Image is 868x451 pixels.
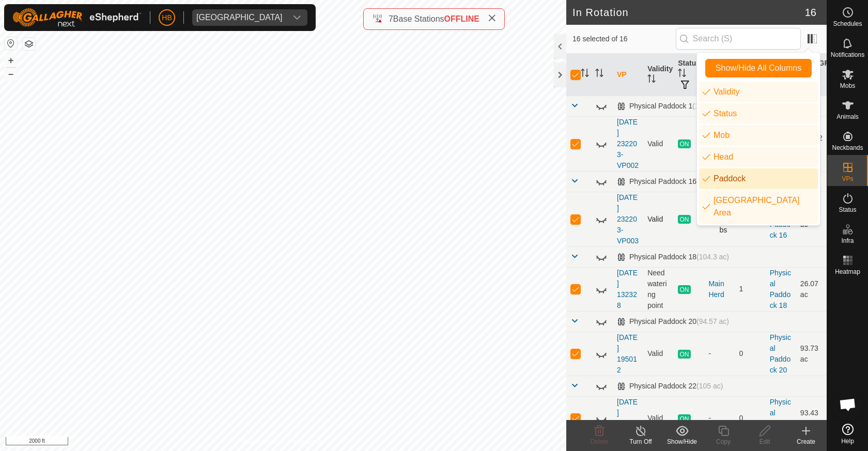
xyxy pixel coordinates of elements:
[581,70,589,79] p-sorticon: Activate to sort
[643,54,674,96] th: Validity
[293,438,324,447] a: Contact Us
[196,13,283,22] div: [GEOGRAPHIC_DATA]
[699,168,818,189] li: enum.columnList.paddock
[617,193,639,245] a: [DATE] 232203-VP003
[770,333,791,374] a: Physical Paddock 20
[708,348,731,359] div: -
[661,437,703,446] div: Show/Hide
[617,177,729,186] div: Physical Paddock 16
[617,398,638,439] a: [DATE] 112236
[591,438,609,445] span: Delete
[840,83,855,89] span: Mobs
[678,215,690,224] span: ON
[389,14,393,23] span: 7
[699,147,818,167] li: vp.label.head
[678,414,690,423] span: ON
[162,12,172,23] span: HB
[643,192,674,246] td: Valid
[744,437,785,446] div: Edit
[708,278,731,300] div: Main Herd
[708,413,731,424] div: -
[785,437,827,446] div: Create
[643,396,674,440] td: Valid
[595,70,603,79] p-sorticon: Activate to sort
[617,269,638,309] a: [DATE] 132328
[833,21,862,27] span: Schedules
[835,269,860,275] span: Heatmap
[5,68,17,80] button: –
[696,382,723,390] span: (105 ac)
[678,70,686,79] p-sorticon: Activate to sort
[836,114,859,120] span: Animals
[613,54,643,96] th: VP
[832,145,863,151] span: Neckbands
[796,332,827,376] td: 93.73 ac
[735,267,766,311] td: 1
[805,5,816,20] span: 16
[643,267,674,311] td: Need watering point
[620,437,661,446] div: Turn Off
[735,396,766,440] td: 0
[696,317,729,325] span: (94.57 ac)
[678,350,690,359] span: ON
[617,317,729,326] div: Physical Paddock 20
[842,176,853,182] span: VPs
[617,118,639,169] a: [DATE] 232203-VP002
[696,253,729,261] span: (104.3 ac)
[735,332,766,376] td: 0
[643,332,674,376] td: Valid
[841,238,854,244] span: Infra
[716,64,801,73] span: Show/Hide All Columns
[674,54,704,96] th: Status
[617,333,638,374] a: [DATE] 195012
[647,76,656,84] p-sorticon: Activate to sort
[23,38,35,50] button: Map Layers
[617,382,723,391] div: Physical Paddock 22
[678,139,690,148] span: ON
[617,253,729,261] div: Physical Paddock 18
[242,438,281,447] a: Privacy Policy
[770,398,791,439] a: Physical Paddock 22
[841,438,854,444] span: Help
[832,389,863,420] div: Open chat
[699,103,818,124] li: activation.label.title
[699,125,818,146] li: mob.label.mob
[699,82,818,102] li: vp.label.validity
[705,59,812,77] button: Show/Hide All Columns
[572,6,805,19] h2: In Rotation
[12,8,142,27] img: Gallagher Logo
[796,396,827,440] td: 93.43 ac
[287,9,307,26] div: dropdown trigger
[703,437,744,446] div: Copy
[831,52,864,58] span: Notifications
[572,34,676,44] span: 16 selected of 16
[796,267,827,311] td: 26.07 ac
[699,190,818,223] li: vp.label.grazingArea
[770,269,791,309] a: Physical Paddock 18
[676,28,801,50] input: Search (S)
[643,116,674,171] td: Valid
[444,14,479,23] span: OFFLINE
[393,14,444,23] span: Base Stations
[827,419,868,448] a: Help
[678,285,690,294] span: ON
[5,37,17,50] button: Reset Map
[5,54,17,67] button: +
[192,9,287,26] span: Visnaga Ranch
[839,207,856,213] span: Status
[617,102,729,111] div: Physical Paddock 1
[692,102,729,110] span: (102.77 ac)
